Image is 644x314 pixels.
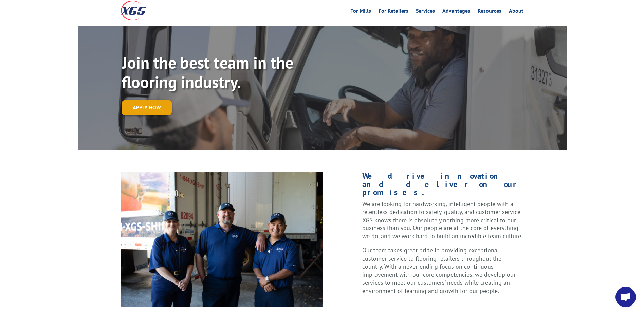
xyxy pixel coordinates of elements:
a: Apply now [122,100,172,115]
a: Advantages [442,8,470,16]
a: Resources [478,8,501,16]
div: Open chat [615,287,636,307]
p: Our team takes great pride in providing exceptional customer service to flooring retailers throug... [362,246,523,295]
a: For Retailers [379,8,408,16]
p: We are looking for hardworking, intelligent people with a relentless dedication to safety, qualit... [362,200,523,246]
a: For Mills [350,8,371,16]
h1: We drive innovation and deliver on our promises. [362,172,523,200]
strong: Join the best team in the flooring industry. [122,52,293,93]
a: Services [416,8,435,16]
a: About [509,8,523,16]
img: TunnelHill_52 [121,172,324,307]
